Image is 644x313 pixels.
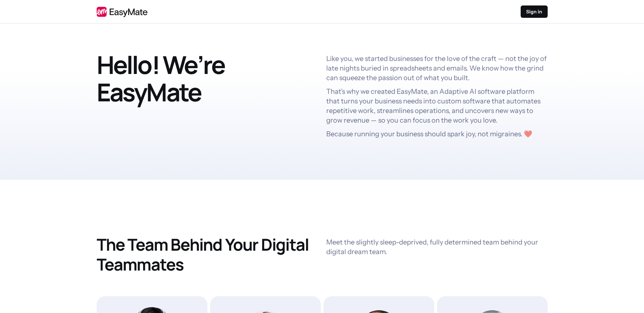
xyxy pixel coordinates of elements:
p: Like you, we started businesses for the love of the craft — not the joy of late nights buried in ... [326,54,548,83]
h1: Hello! We’re EasyMate [97,51,318,139]
a: Sign in [521,5,548,18]
h2: The Team Behind Your Digital Teammates [97,235,318,274]
p: Sign in [526,8,542,15]
p: Because running your business should spark joy, not migraines. ❤️ [326,129,548,139]
p: That’s why we created EasyMate, an Adaptive AI software platform that turns your business needs i... [326,87,548,125]
p: Meet the slightly sleep-deprived, fully determined team behind your digital dream team. [326,237,548,256]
